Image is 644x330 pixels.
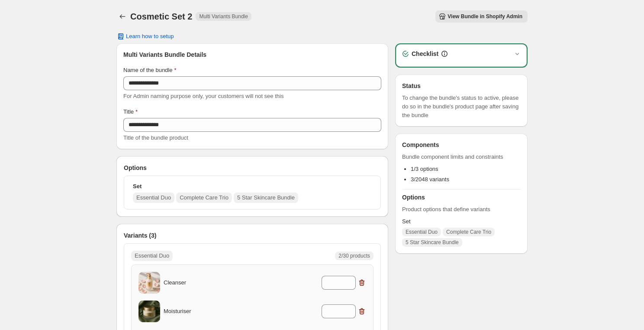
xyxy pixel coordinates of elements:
[126,33,174,40] span: Learn how to setup
[402,94,521,120] span: To change the bundle's status to active, please do so in the bundle's product page after saving t...
[123,66,177,75] label: Name of the bundle
[402,193,521,202] h3: Options
[116,10,129,23] button: Back
[133,182,142,191] p: Set
[411,176,449,183] span: 3/2048 variants
[135,252,169,260] p: Essential Duo
[402,82,521,90] h3: Status
[448,13,522,20] span: View Bundle in Shopify Admin
[406,229,438,235] span: Essential Duo
[237,193,295,202] p: 5 Star Skincare Bundle
[164,278,277,287] p: Cleanser
[123,134,188,141] span: Title of the bundle product
[124,231,156,240] span: Variants (3)
[402,140,439,149] h3: Components
[111,30,179,42] button: Learn how to setup
[402,217,521,226] span: Set
[411,166,438,172] span: 1/3 options
[138,301,160,322] img: Moisturiser
[123,93,283,99] span: For Admin naming purpose only, your customers will not see this
[136,193,171,202] p: Essential Duo
[338,252,370,259] span: 2/30 products
[402,153,521,161] span: Bundle component limits and constraints
[123,50,381,59] h3: Multi Variants Bundle Details
[128,180,377,206] button: SetEssential DuoComplete Care Trio5 Star Skincare Bundle
[138,272,160,294] img: Cleanser
[199,13,248,20] span: Multi Variants Bundle
[446,229,491,235] span: Complete Care Trio
[180,193,229,202] p: Complete Care Trio
[435,10,528,23] button: View Bundle in Shopify Admin
[130,11,192,22] h1: Cosmetic Set 2
[123,108,138,116] label: Title
[406,239,459,246] span: 5 Star Skincare Bundle
[164,307,277,316] p: Moisturiser
[412,49,438,58] h3: Checklist
[124,163,147,172] span: Options
[402,205,521,214] span: Product options that define variants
